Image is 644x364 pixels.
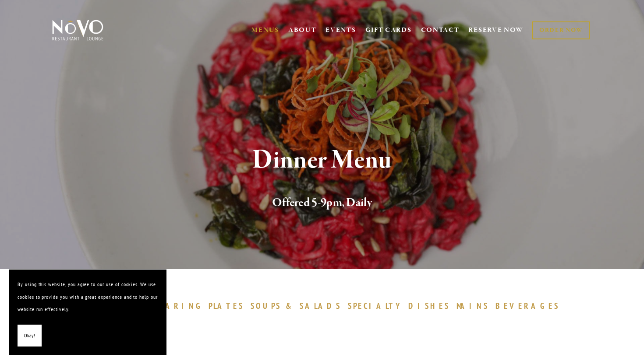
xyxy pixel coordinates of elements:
span: & [286,301,295,311]
a: SOUPS&SALADS [251,301,346,311]
a: MENUS [251,26,279,35]
span: DISHES [408,301,450,311]
img: Novo Restaurant &amp; Lounge [50,19,105,41]
a: CONTACT [421,22,460,38]
p: By using this website, you agree to our use of cookies. We use cookies to provide you with a grea... [18,278,158,316]
span: SOUPS [251,301,281,311]
a: RESERVE NOW [468,22,524,38]
a: BEVERAGES [495,301,564,311]
a: SPECIALTYDISHES [348,301,454,311]
span: PLATES [209,301,244,311]
span: SALADS [300,301,342,311]
a: SHARINGPLATES [151,301,248,311]
span: SHARING [151,301,205,311]
h1: Dinner Menu [67,146,577,175]
a: MAINS [456,301,494,311]
span: MAINS [456,301,489,311]
span: BEVERAGES [495,301,559,311]
button: Okay! [18,325,42,347]
a: ORDER NOW [532,21,590,39]
a: GIFT CARDS [365,22,412,38]
span: SPECIALTY [348,301,404,311]
span: Okay! [24,329,35,342]
h2: Offered 5-9pm, Daily [67,194,577,212]
section: Cookie banner [9,269,166,355]
a: EVENTS [326,26,356,35]
a: ABOUT [288,26,317,35]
